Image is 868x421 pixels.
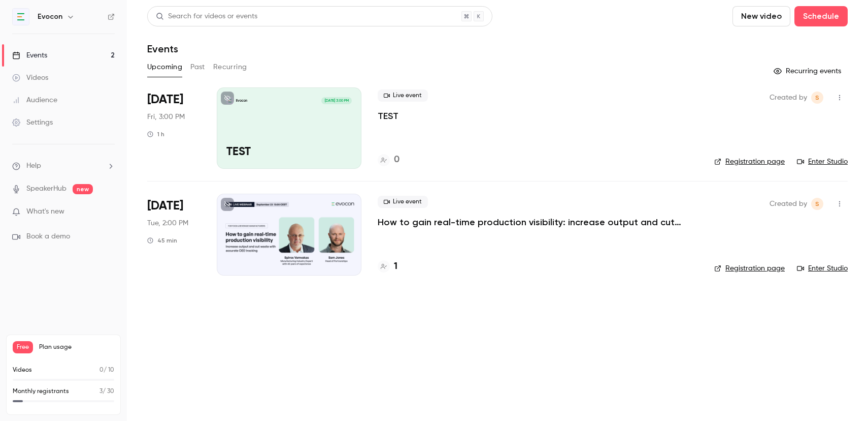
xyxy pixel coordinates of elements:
[797,263,848,274] a: Enter Studio
[13,387,69,396] p: Monthly registrants
[147,43,178,55] h1: Events
[38,12,62,22] h6: Evocon
[815,198,819,210] span: S
[226,146,352,159] p: TEST
[732,6,790,26] button: New video
[147,218,188,228] span: Tue, 2:00 PM
[12,50,47,61] div: Events
[770,92,807,104] span: Created by
[811,92,823,104] span: Anna-Liisa Staskevits
[147,236,177,245] div: 45 min
[714,157,785,167] a: Registration page
[99,366,114,375] p: / 10
[714,263,785,274] a: Registration page
[815,92,819,104] span: S
[394,260,397,274] h4: 1
[321,97,351,104] span: [DATE] 3:00 PM
[190,59,205,75] button: Past
[26,184,66,194] a: SpeakerHub
[13,9,29,25] img: Evocon
[213,59,247,75] button: Recurring
[99,388,103,395] span: 3
[217,87,361,169] a: TESTEvocon[DATE] 3:00 PMTEST
[13,366,32,375] p: Videos
[769,63,848,79] button: Recurring events
[147,92,183,108] span: [DATE]
[378,196,428,208] span: Live event
[12,117,53,128] div: Settings
[770,198,807,210] span: Created by
[147,198,183,214] span: [DATE]
[378,216,682,228] a: How to gain real-time production visibility: increase output and cut waste with accurate OEE trac...
[13,341,33,353] span: Free
[26,231,70,242] span: Book a demo
[147,194,201,275] div: Sep 23 Tue, 2:00 PM (Europe/Tallinn)
[797,157,848,167] a: Enter Studio
[26,206,64,217] span: What's new
[73,184,93,194] span: new
[378,260,397,274] a: 1
[794,6,848,26] button: Schedule
[378,153,399,167] a: 0
[26,161,41,171] span: Help
[99,367,104,373] span: 0
[378,110,398,122] a: TEST
[156,11,257,22] div: Search for videos or events
[236,98,247,103] p: Evocon
[99,387,114,396] p: / 30
[147,87,201,169] div: Sep 12 Fri, 8:00 AM (America/New York)
[39,343,114,351] span: Plan usage
[147,112,185,122] span: Fri, 3:00 PM
[12,95,57,105] div: Audience
[147,59,182,75] button: Upcoming
[394,153,399,167] h4: 0
[811,198,823,210] span: Anna-Liisa Staskevits
[12,161,115,171] li: help-dropdown-opener
[378,89,428,102] span: Live event
[12,73,48,83] div: Videos
[147,130,164,138] div: 1 h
